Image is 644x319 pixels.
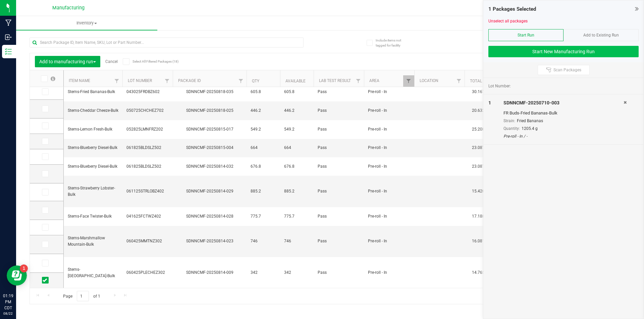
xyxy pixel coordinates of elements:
span: Pass [318,213,360,220]
p: 08/22 [3,311,13,316]
span: Stems-Blueberry Diesel-Bulk [68,163,118,170]
a: Unselect all packages [488,19,528,23]
a: Filter [403,75,414,87]
a: Area [369,78,379,83]
span: Pre-roll - In [368,213,410,220]
span: Pass [318,145,360,151]
span: Inventory [16,20,157,26]
iframe: Resource center unread badge [20,264,28,272]
a: Qty [252,79,259,83]
span: Stems-Cheddar Cheeze-Bulk [68,107,118,114]
div: FR Buds-Fried Bananas-Bulk [503,110,624,116]
span: Stems-Fried Bananas-Bulk [68,89,118,95]
span: Pre-roll - In [368,188,410,194]
span: Fried Bananas [517,118,543,123]
span: 664 [251,145,276,151]
span: Pre-roll - In [368,238,410,244]
div: SDNNCMF-20250814-032 [172,163,248,170]
div: Pre-roll - In / - [503,133,624,139]
span: Strain: [503,118,515,123]
a: Available [285,79,306,83]
button: Scan Packages [538,65,590,75]
div: SDNNCMF-20250818-035 [172,89,248,95]
span: 061825BLDSLZ502 [126,163,169,170]
span: Pre-roll - In [368,89,410,95]
input: Search Package ID, Item Name, SKU, Lot or Part Number... [30,37,304,48]
span: 1 [488,100,491,105]
div: SDNNCMF-20250818-025 [172,107,248,114]
span: 746 [284,238,310,244]
span: Pass [318,107,360,114]
span: 775.7 [284,213,310,220]
span: Add to Existing Run [583,33,619,37]
span: 060425PLECHEZ302 [126,269,169,276]
a: Cancel [105,59,118,64]
span: 885.2 [284,188,310,194]
span: Pass [318,89,360,95]
div: SDNNCMF-20250710-003 [503,99,624,106]
span: 605.8 [284,89,310,95]
span: Page of 1 [57,291,106,301]
span: Select all records on this page [51,76,55,81]
span: Pre-roll - In [368,269,410,276]
span: Pass [318,126,360,133]
a: Lab Test Result [319,78,351,83]
a: Total THC% [470,79,494,83]
p: 01:19 PM CDT [3,293,13,311]
a: Package ID [178,78,201,83]
span: Pre-roll - In [368,145,410,151]
span: 15.4200 [469,186,490,196]
span: 16.0810 [469,236,490,246]
span: 041625FCTWZ402 [126,213,169,220]
div: SDNNCMF-20250814-023 [172,238,248,244]
span: 549.2 [251,126,276,133]
span: Stems-Lemon Fresh-Bulk [68,126,118,133]
a: Filter [353,75,364,87]
span: 549.2 [284,126,310,133]
inline-svg: Inbound [5,34,12,41]
span: 050725CHCHEZ702 [126,107,169,114]
span: 446.2 [251,107,276,114]
span: Scan Packages [553,67,581,73]
a: Filter [453,75,465,87]
span: 775.7 [251,213,276,220]
span: Pass [318,269,360,276]
input: 1 [77,291,89,301]
inline-svg: Inventory [5,48,12,55]
span: Lot Number: [488,83,511,89]
span: Stems-[GEOGRAPHIC_DATA]-Bulk [68,266,118,279]
span: Stems-Face Twister-Bulk [68,213,118,220]
span: 676.8 [284,163,310,170]
span: Pass [318,188,360,194]
span: Add to manufacturing run [39,59,96,64]
div: SDNNCMF-20250815-017 [172,126,248,133]
span: Stems-Marshmallow Mountain-Bulk [68,235,118,248]
span: 17.1880 [469,212,490,221]
a: Location [420,78,438,83]
span: Stems-Strawberry Lobster-Bulk [68,185,118,198]
inline-svg: Manufacturing [5,19,12,26]
span: 342 [251,269,276,276]
span: 20.6330 [469,106,490,115]
a: Inventory [16,16,157,30]
div: SDNNCMF-20250815-004 [172,145,248,151]
span: 1205.4 g [522,126,538,131]
a: Filter [162,75,173,87]
span: 043025FRDBZ602 [126,89,169,95]
span: 676.8 [251,163,276,170]
span: 060425MMTNZ302 [126,238,169,244]
span: 14.7650 [469,268,490,277]
span: Include items not tagged for facility [376,38,409,48]
span: 446.2 [284,107,310,114]
span: 664 [284,145,310,151]
span: Select All Filtered Packages (18) [132,60,166,63]
span: Pre-roll - In [368,107,410,114]
span: 746 [251,238,276,244]
span: Pass [318,238,360,244]
span: 061825BLDSLZ502 [126,145,169,151]
span: Quantity: [503,126,520,131]
span: Stems-Blueberry Diesel-Bulk [68,145,118,151]
button: Add to manufacturing run [35,56,100,67]
span: 342 [284,269,310,276]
